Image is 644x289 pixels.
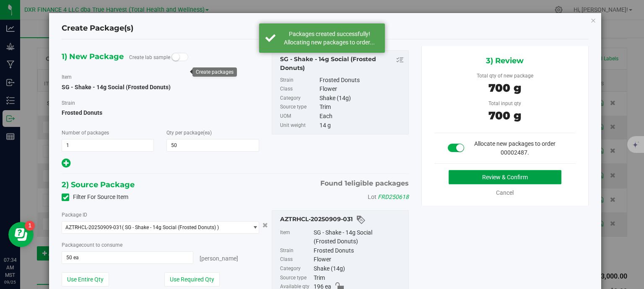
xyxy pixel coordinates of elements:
label: Strain [280,76,318,85]
iframe: Resource center [8,222,34,247]
div: SG - Shake - 14g Social (Frosted Donuts) [280,55,404,72]
div: Packages created successfully! Allocating new packages to order... [280,30,379,46]
span: 700 g [488,109,521,122]
label: Unit weight [280,121,318,130]
button: Use Entire Qty [62,272,109,286]
div: Trim [314,274,404,283]
div: Frosted Donuts [314,246,404,255]
div: Flower [319,85,404,94]
span: Total qty of new package [477,73,533,79]
div: SG - Shake - 14g Social (Frosted Donuts) [314,228,404,246]
label: Create lab sample [129,51,170,64]
label: UOM [280,112,318,121]
span: 3) Review [486,54,524,67]
span: SG - Shake - 14g Social (Frosted Donuts) [62,84,171,90]
label: Item [62,73,72,81]
a: Cancel [496,189,514,196]
span: 1) New Package [62,50,124,63]
button: Review & Confirm [449,170,561,184]
label: Class [280,85,318,94]
span: ( SG - Shake - 14g Social (Frosted Donuts) ) [122,224,219,230]
span: Qty per package [166,130,212,136]
div: Frosted Donuts [319,76,404,85]
label: Strain [280,246,312,255]
label: Source type [280,103,318,112]
label: Item [280,228,312,246]
button: Use Required Qty [164,272,220,286]
div: Trim [319,103,404,112]
div: 14 g [319,121,404,130]
span: 2) Source Package [62,178,135,191]
span: Number of packages [62,130,109,136]
span: Lot [368,194,377,200]
span: Frosted Donuts [62,106,259,119]
button: Cancel button [260,219,270,231]
label: Filter For Source Item [62,193,128,201]
span: select [248,222,258,233]
label: Class [280,255,312,264]
div: Each [319,112,404,121]
label: Strain [62,99,75,107]
div: Shake (14g) [314,264,404,274]
span: Package to consume [62,242,122,248]
span: Add new output [62,161,70,168]
span: Found eligible packages [320,178,409,188]
h4: Create Package(s) [62,23,133,34]
span: Allocate new packages to order 00002487. [474,140,556,156]
iframe: Resource center unread badge [25,221,35,231]
span: 700 g [488,81,521,95]
input: 50 [167,139,258,151]
span: count [81,242,94,248]
label: Category [280,264,312,274]
span: AZTRHCL-20250909-031 [65,224,122,230]
span: 1 [345,179,347,187]
span: [PERSON_NAME] [200,255,238,262]
div: Shake (14g) [319,94,404,103]
div: AZTRHCL-20250909-031 [280,215,404,225]
span: (ea) [203,130,212,136]
input: 1 [62,139,153,151]
span: FRD250618 [378,194,409,200]
div: Flower [314,255,404,264]
span: Total input qty [488,101,521,106]
div: Create packages [196,69,234,75]
span: Package ID [62,212,87,218]
input: 50 ea [62,252,192,263]
label: Source type [280,274,312,283]
label: Category [280,94,318,103]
